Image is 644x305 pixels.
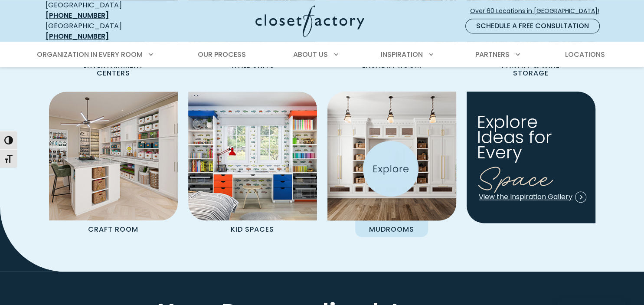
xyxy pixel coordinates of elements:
[49,92,178,237] a: Custom craft room Craft Room
[37,49,143,59] span: Organization in Every Room
[217,220,288,237] p: Kid Spaces
[479,192,586,202] span: View the Inspiration Gallery
[188,92,317,220] img: Kids Room Cabinetry
[46,10,109,20] a: [PHONE_NUMBER]
[198,49,246,59] span: Our Process
[477,154,553,197] span: Space
[470,7,606,16] span: Over 60 Locations in [GEOGRAPHIC_DATA]!
[478,191,587,203] a: View the Inspiration Gallery
[475,49,510,59] span: Partners
[188,92,317,237] a: Kids Room Cabinetry Kid Spaces
[293,49,328,59] span: About Us
[381,49,423,59] span: Inspiration
[479,56,582,81] p: Pantry & Wine Storage
[31,43,614,67] nav: Primary Menu
[465,19,600,33] a: Schedule a Free Consultation
[355,220,428,237] p: Mudrooms
[74,220,152,237] p: Craft Room
[46,21,171,42] div: [GEOGRAPHIC_DATA]
[477,109,552,164] span: Explore Ideas for Every
[255,5,364,37] img: Closet Factory Logo
[327,92,456,237] a: Mudroom Cabinets Mudrooms
[565,49,605,59] span: Locations
[46,31,109,41] a: [PHONE_NUMBER]
[62,56,165,81] p: Entertainment Centers
[321,85,463,227] img: Mudroom Cabinets
[470,3,607,19] a: Over 60 Locations in [GEOGRAPHIC_DATA]!
[49,92,178,220] img: Custom craft room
